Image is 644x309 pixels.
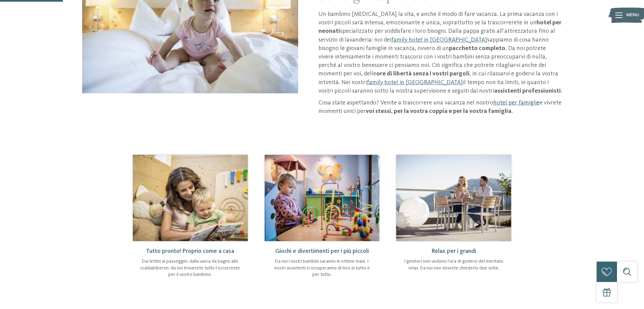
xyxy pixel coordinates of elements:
p: Da noi i vostri bambini saranno in ottime mani. I nostri assistenti si occuperanno di loro in tut... [271,258,373,278]
span: Tutto pronto! Proprio come a casa [146,248,234,254]
a: hotel per famiglie [493,100,540,106]
a: family hotel in [GEOGRAPHIC_DATA] [367,79,463,86]
span: Giochi e divertimenti per i più piccoli [275,248,369,254]
span: Relax per i grandi [431,248,476,254]
strong: ore di libertà senza i vostri pargoli [376,71,470,77]
a: family hotel in [GEOGRAPHIC_DATA] [391,37,487,43]
p: Dai lettini ai passeggini, dalla vasca da bagno allo scaldabiberon: da noi troverete tutto l’occo... [140,258,241,278]
p: Cosa state aspettando? Venite a trascorrere una vacanza nel nostro e vivrete momenti unici per . [318,99,562,116]
p: Un bambino [MEDICAL_DATA] la vita, e anche il modo di fare vacanza. La prima vacanza con i vostri... [318,10,562,95]
strong: assistenti professionisti [494,88,561,94]
img: Hotel per neonati in Alto Adige per una vacanza di relax [396,155,511,241]
p: I genitori non vedono l’ora di godersi del meritato relax. Da noi non dovrete chiederlo due volte. [403,258,504,271]
strong: pacchetto completo [449,45,505,51]
strong: voi stessi, per la vostra coppia e per la vostra famiglia [366,108,511,114]
img: Hotel per neonati in Alto Adige per una vacanza di relax [265,155,380,241]
img: Hotel per neonati in Alto Adige per una vacanza di relax [133,155,248,241]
